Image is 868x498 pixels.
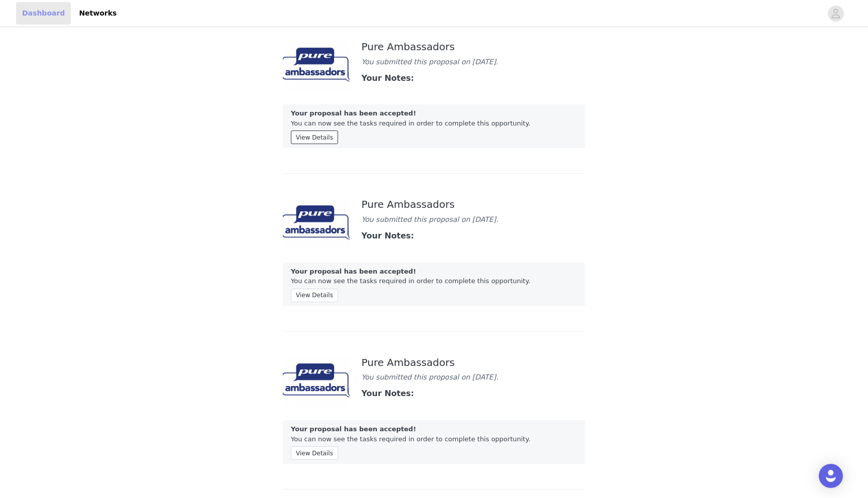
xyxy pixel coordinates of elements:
div: Pure Ambassadors [362,357,507,368]
button: View Details [291,446,338,460]
div: You can now see the tasks required in order to complete this opportunity. [283,420,585,464]
div: You submitted this proposal on [DATE]. [362,214,507,225]
strong: Your Notes: [362,389,414,398]
a: View Details [291,290,338,297]
a: View Details [291,447,338,455]
div: Pure Ambassadors [362,199,507,210]
div: You submitted this proposal on [DATE]. [362,57,507,67]
button: View Details [291,289,338,302]
div: Pure Ambassadors [362,41,507,53]
div: You submitted this proposal on [DATE]. [362,372,507,383]
img: 868f5505-bc73-44f8-a4bf-43f27d37328c.jpg [283,41,350,91]
strong: Your Notes: [362,231,414,240]
div: You can now see the tasks required in order to complete this opportunity. [283,104,585,148]
strong: Your Notes: [362,73,414,83]
img: 868f5505-bc73-44f8-a4bf-43f27d37328c.jpg [283,199,350,248]
div: You can now see the tasks required in order to complete this opportunity. [283,263,585,306]
button: View Details [291,131,338,144]
strong: Your proposal has been accepted! [291,268,416,275]
a: Networks [73,2,123,25]
div: Open Intercom Messenger [819,464,843,488]
strong: Your proposal has been accepted! [291,109,416,117]
img: 868f5505-bc73-44f8-a4bf-43f27d37328c.jpg [283,357,350,407]
div: avatar [831,6,840,22]
a: Dashboard [16,2,71,25]
a: View Details [291,132,338,139]
strong: Your proposal has been accepted! [291,425,416,433]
